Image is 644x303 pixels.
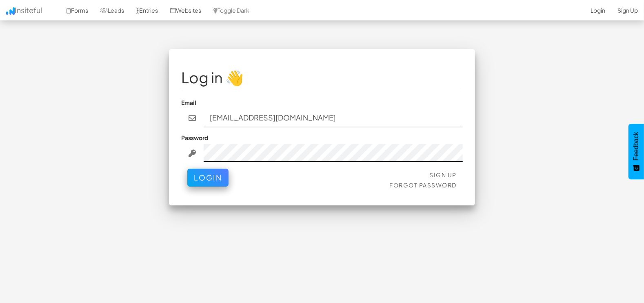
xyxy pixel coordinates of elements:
input: john@doe.com [204,109,463,127]
span: Feedback [633,132,640,160]
button: Feedback - Show survey [628,124,644,179]
label: Email [181,98,196,107]
button: Login [187,169,229,187]
img: icon.png [6,7,15,15]
h1: Log in 👋 [181,69,463,86]
label: Password [181,134,208,142]
a: Sign Up [430,171,457,178]
a: Forgot Password [390,181,457,189]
